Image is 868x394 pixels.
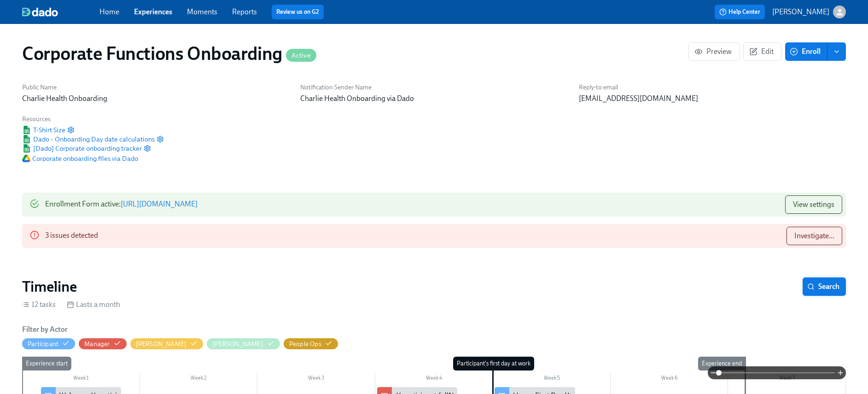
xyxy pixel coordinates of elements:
button: [PERSON_NAME] [772,6,846,18]
button: Manager [79,338,126,349]
div: 3 issues detected [45,227,98,245]
div: Participant's first day at work [453,357,534,370]
div: Week 7 [728,373,846,385]
a: Home [99,7,119,16]
button: enroll [827,42,846,61]
span: [Dado] Corporate onboarding tracker [22,144,142,153]
div: Experience end [698,357,746,370]
div: 12 tasks [22,300,56,310]
div: Hide Murphy [212,340,263,348]
div: Week 4 [375,373,493,385]
span: Investigate... [794,231,834,241]
button: [PERSON_NAME] [130,338,204,349]
button: Investigate... [786,227,842,245]
span: Edit [751,47,774,56]
a: Google SheetDado – Onboarding Day date calculations [22,135,155,144]
img: Google Sheet [22,126,31,134]
button: People Ops [284,338,338,349]
span: Dado – Onboarding Day date calculations [22,135,155,144]
h6: Resources [22,115,164,123]
p: Charlie Health Onboarding [22,94,289,104]
img: Google Sheet [22,135,31,143]
a: Google SheetT-Shirt Size [22,125,65,135]
a: Review us on G2 [276,7,319,17]
h6: Filter by Actor [22,324,68,335]
button: Search [803,277,846,296]
button: Preview [688,42,740,61]
a: [URL][DOMAIN_NAME] [121,200,198,208]
p: [EMAIL_ADDRESS][DOMAIN_NAME] [579,94,846,104]
div: Hide People Ops [289,340,321,348]
a: Moments [187,7,217,16]
span: View settings [793,200,834,209]
div: Week 1 [22,373,140,385]
span: Enroll [792,47,821,56]
div: Lasts a month [67,300,120,310]
h2: Timeline [22,277,77,296]
button: Help Center [715,5,765,19]
span: Active [286,52,316,59]
div: Week 2 [140,373,258,385]
span: Search [809,282,839,291]
div: Week 6 [611,373,728,385]
div: Week 3 [257,373,375,385]
p: Charlie Health Onboarding via Dado [300,94,567,104]
h6: Notification Sender Name [300,83,567,92]
div: Hide Participant [28,340,58,348]
button: [PERSON_NAME] [207,338,280,349]
div: [PERSON_NAME] [136,340,187,348]
h6: Reply-to email [579,83,846,92]
a: Google DriveCorporate onboarding files via Dado [22,154,138,163]
a: dado [22,7,99,17]
div: Hide Manager [84,340,110,348]
button: Edit [743,42,781,61]
img: dado [22,7,58,17]
div: Enrollment Form active : [45,195,198,214]
h1: Corporate Functions Onboarding [22,42,316,65]
span: Help Center [719,7,760,17]
img: Google Drive [22,155,30,162]
button: View settings [785,195,842,214]
div: Experience start [22,357,71,370]
span: Preview [696,47,732,56]
a: Reports [232,7,257,16]
h6: Public Name [22,83,289,92]
button: Participant [22,338,75,349]
a: Experiences [134,7,172,16]
a: Google Sheet[Dado] Corporate onboarding tracker [22,144,142,153]
button: Enroll [785,42,827,61]
span: T-Shirt Size [22,125,65,135]
p: [PERSON_NAME] [772,7,829,17]
button: Review us on G2 [272,5,324,19]
img: Google Sheet [22,144,31,153]
div: Week 5 [493,373,611,385]
span: Corporate onboarding files via Dado [22,154,138,163]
